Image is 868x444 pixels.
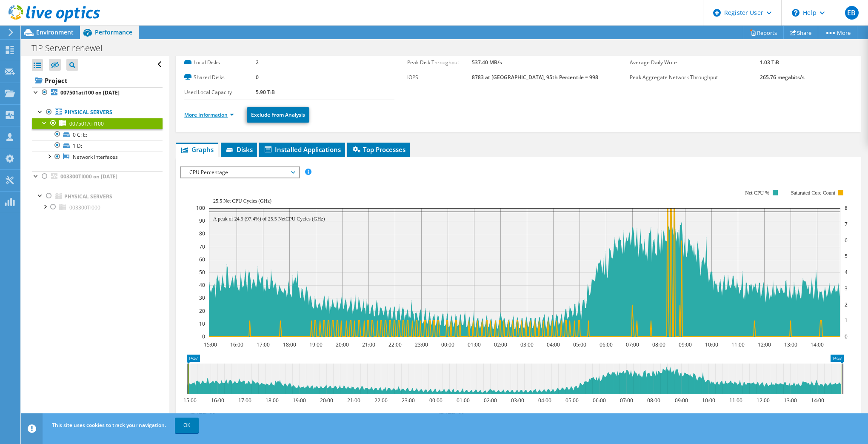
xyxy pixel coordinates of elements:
[731,341,745,348] text: 11:00
[293,397,306,404] text: 19:00
[743,26,784,39] a: Reports
[199,320,205,327] text: 10
[320,397,333,404] text: 20:00
[256,59,259,66] b: 2
[238,397,251,404] text: 17:00
[362,341,375,348] text: 21:00
[675,397,688,404] text: 09:00
[183,397,197,404] text: 15:00
[95,28,132,36] span: Performance
[32,202,163,213] a: 003300TI000
[60,173,117,180] b: 003300TI000 on [DATE]
[811,341,824,348] text: 14:00
[199,294,205,301] text: 30
[184,58,256,67] label: Local Disks
[811,397,824,404] text: 14:00
[199,243,205,250] text: 70
[845,333,848,340] text: 0
[484,397,497,404] text: 02:00
[538,397,551,404] text: 04:00
[407,58,472,67] label: Peak Disk Throughput
[32,118,163,129] a: 007501ATI100
[472,59,502,66] b: 537.40 MB/s
[845,269,848,276] text: 4
[845,204,848,212] text: 8
[196,204,205,212] text: 100
[225,145,253,154] span: Disks
[52,421,166,429] span: This site uses cookies to track your navigation.
[845,301,848,308] text: 2
[256,89,275,96] b: 5.90 TiB
[184,73,256,82] label: Shared Disks
[28,43,116,53] h1: TIP Server renewel
[199,307,205,315] text: 20
[32,107,163,118] a: Physical Servers
[213,198,271,204] text: 25.5 Net CPU Cycles (GHz)
[845,221,848,228] text: 7
[647,397,660,404] text: 08:00
[69,204,100,211] span: 003300TI000
[199,256,205,263] text: 60
[600,341,613,348] text: 06:00
[256,74,259,81] b: 0
[32,129,163,140] a: 0 C: E:
[573,341,586,348] text: 05:00
[784,397,797,404] text: 13:00
[845,252,848,260] text: 5
[679,341,692,348] text: 09:00
[511,397,524,404] text: 03:00
[626,341,639,348] text: 07:00
[32,87,163,98] a: 007501ati100 on [DATE]
[336,341,349,348] text: 20:00
[457,397,470,404] text: 01:00
[32,140,163,151] a: 1 D:
[783,26,818,39] a: Share
[199,269,205,276] text: 50
[620,397,633,404] text: 07:00
[69,120,104,127] span: 007501ATI100
[211,397,224,404] text: 16:00
[199,230,205,237] text: 80
[204,341,217,348] text: 15:00
[494,341,507,348] text: 02:00
[32,74,163,87] a: Project
[745,190,770,196] text: Net CPU %
[593,397,606,404] text: 06:00
[388,341,402,348] text: 22:00
[760,59,779,66] b: 1.03 TiB
[520,341,534,348] text: 03:00
[351,145,405,154] span: Top Processes
[32,152,163,163] a: Network Interfaces
[468,341,481,348] text: 01:00
[407,73,472,82] label: IOPS:
[199,281,205,289] text: 40
[757,397,770,404] text: 12:00
[213,216,325,222] text: A peak of 24.9 (97.4%) of 25.5 NetCPU Cycles (GHz)
[845,285,848,292] text: 3
[309,341,323,348] text: 19:00
[175,418,199,433] a: OK
[263,145,341,154] span: Installed Applications
[180,145,214,154] span: Graphs
[441,341,454,348] text: 00:00
[32,171,163,182] a: 003300TI000 on [DATE]
[845,317,848,324] text: 1
[247,107,309,123] a: Exclude From Analysis
[760,74,805,81] b: 265.76 megabits/s
[415,341,428,348] text: 23:00
[791,190,836,196] text: Saturated Core Count
[374,397,388,404] text: 22:00
[199,217,205,224] text: 90
[758,341,771,348] text: 12:00
[547,341,560,348] text: 04:00
[429,397,443,404] text: 00:00
[705,341,718,348] text: 10:00
[818,26,857,39] a: More
[266,397,279,404] text: 18:00
[202,333,205,340] text: 0
[784,341,797,348] text: 13:00
[702,397,715,404] text: 10:00
[185,167,294,178] span: CPU Percentage
[36,28,74,36] span: Environment
[792,9,799,17] svg: \n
